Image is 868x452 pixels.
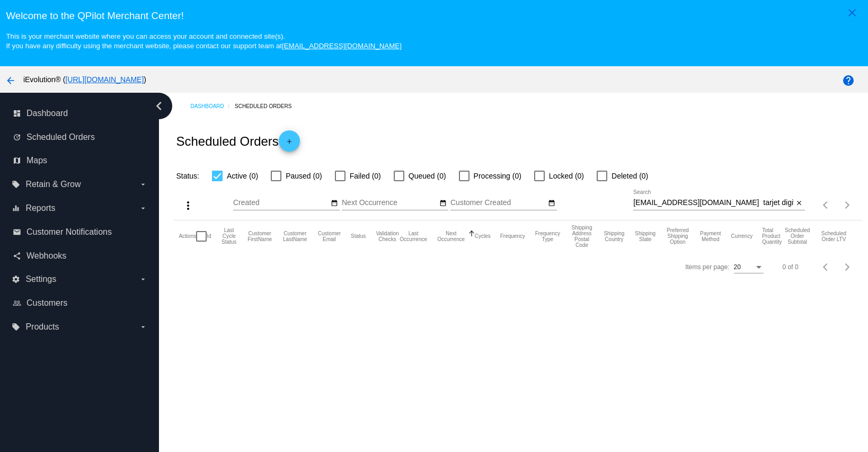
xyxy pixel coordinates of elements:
button: Change sorting for Subtotal [784,227,811,245]
h2: Scheduled Orders [176,130,299,152]
span: Queued (0) [409,170,446,182]
button: Previous page [816,194,837,216]
span: Products [25,322,59,332]
mat-icon: more_vert [182,199,194,212]
i: arrow_drop_down [139,323,147,331]
a: Scheduled Orders [235,98,301,114]
i: local_offer [12,180,20,189]
mat-icon: help [842,74,855,87]
i: people_outline [13,299,21,307]
div: 0 of 0 [783,263,799,271]
button: Next page [837,256,858,278]
span: Failed (0) [350,170,381,182]
span: Customers [26,298,67,308]
i: share [13,252,21,260]
input: Search [633,199,794,207]
mat-header-cell: Validation Checks [375,220,399,252]
span: iEvolution® ( ) [23,75,146,84]
button: Change sorting for ShippingState [634,231,656,242]
span: Retain & Grow [25,180,81,189]
mat-icon: date_range [548,199,555,208]
button: Change sorting for PreferredShippingOption [666,227,690,245]
div: Items per page: [685,263,729,271]
span: Deleted (0) [612,170,648,182]
mat-icon: close [846,6,858,19]
a: update Scheduled Orders [13,129,147,146]
i: map [13,156,21,165]
i: arrow_drop_down [139,204,147,212]
span: Settings [25,274,56,284]
mat-icon: date_range [331,199,338,208]
button: Change sorting for Status [351,233,366,240]
a: Dashboard [190,98,235,114]
mat-icon: date_range [439,199,447,208]
a: dashboard Dashboard [13,105,147,122]
i: equalizer [12,204,20,212]
button: Next page [837,194,858,216]
button: Change sorting for ShippingCountry [603,231,625,242]
span: Maps [26,156,47,165]
span: Processing (0) [474,170,521,182]
button: Clear [794,198,805,209]
i: dashboard [13,109,21,118]
mat-icon: arrow_back [4,74,17,87]
i: local_offer [12,323,20,331]
span: Customer Notifications [26,227,112,237]
span: Reports [25,203,55,213]
span: 20 [734,263,741,271]
input: Customer Created [450,199,546,207]
input: Created [233,199,329,207]
span: Webhooks [26,251,66,261]
button: Change sorting for CustomerEmail [317,231,341,242]
button: Change sorting for LastProcessingCycleId [221,227,237,245]
i: arrow_drop_down [139,180,147,189]
span: Locked (0) [549,170,584,182]
button: Change sorting for ShippingPostcode [570,225,594,248]
button: Change sorting for FrequencyType [535,231,561,242]
i: email [13,228,21,236]
a: map Maps [13,152,147,169]
button: Previous page [816,256,837,278]
span: Status: [176,172,199,180]
h3: Welcome to the QPilot Merchant Center! [6,10,862,22]
button: Change sorting for PaymentMethod.Type [699,231,722,242]
i: update [13,133,21,141]
mat-header-cell: Total Product Quantity [762,220,784,252]
i: chevron_left [150,98,167,114]
a: [URL][DOMAIN_NAME] [65,75,144,84]
a: [EMAIL_ADDRESS][DOMAIN_NAME] [282,42,402,50]
a: share Webhooks [13,247,147,264]
button: Change sorting for CustomerFirstName [247,231,273,242]
i: arrow_drop_down [139,275,147,283]
mat-header-cell: Actions [179,220,196,252]
a: people_outline Customers [13,295,147,312]
button: Change sorting for LastOccurrenceUtc [400,231,428,242]
mat-select: Items per page: [734,264,764,271]
button: Change sorting for CurrencyIso [731,233,753,240]
small: This is your merchant website where you can access your account and connected site(s). If you hav... [6,32,401,50]
span: Active (0) [227,170,258,182]
button: Change sorting for LifetimeValue [820,231,847,242]
button: Change sorting for Id [207,233,211,240]
button: Change sorting for CustomerLastName [282,231,308,242]
span: Dashboard [26,109,68,118]
span: Paused (0) [286,170,322,182]
button: Change sorting for NextOccurrenceUtc [437,231,465,242]
input: Next Occurrence [342,199,437,207]
span: Scheduled Orders [26,132,95,142]
a: email Customer Notifications [13,224,147,241]
i: settings [12,275,20,283]
mat-icon: close [795,199,803,208]
button: Change sorting for Cycles [475,233,491,240]
button: Change sorting for Frequency [500,233,525,240]
mat-icon: add [283,138,296,150]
